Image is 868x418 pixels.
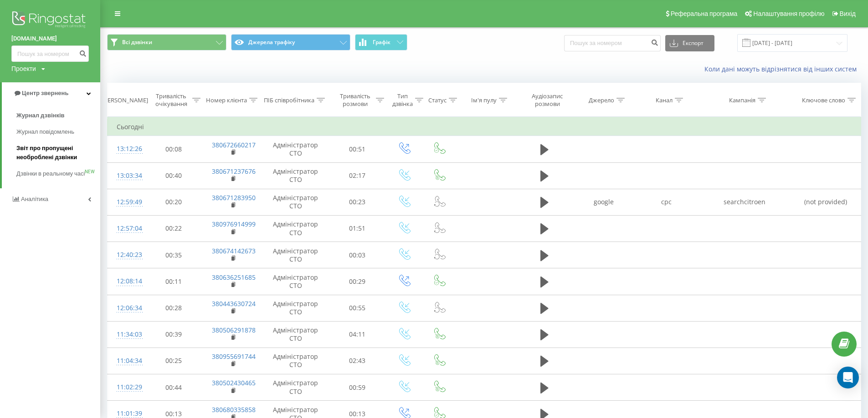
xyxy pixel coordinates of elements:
[212,141,256,149] a: 380672660217
[153,92,190,108] div: Тривалість очікування
[212,193,256,202] a: 380671283950
[16,107,100,124] a: Журнал дзвінків
[656,96,673,104] div: Канал
[263,162,328,189] td: Адміністратор СТО
[11,34,89,43] a: [DOMAIN_NAME]
[263,347,328,374] td: Адміністратор СТО
[144,242,203,268] td: 00:35
[428,96,447,104] div: Статус
[117,378,135,396] div: 11:02:29
[212,167,256,176] a: 380671237676
[263,136,328,162] td: Адміністратор СТО
[572,189,635,215] td: google
[231,34,350,50] button: Джерела трафіку
[144,162,203,189] td: 00:40
[729,96,755,104] div: Кампанія
[564,35,661,51] input: Пошук за номером
[16,111,65,120] span: Журнал дзвінків
[144,321,203,347] td: 00:39
[263,321,328,347] td: Адміністратор СТО
[117,272,135,290] div: 12:08:14
[144,295,203,321] td: 00:28
[212,299,256,308] a: 380443630724
[212,273,256,282] a: 380636251685
[144,347,203,374] td: 00:25
[144,189,203,215] td: 00:20
[264,96,314,104] div: ПІБ співробітника
[16,124,100,140] a: Журнал повідомлень
[840,10,856,17] span: Вихід
[117,326,135,343] div: 11:34:03
[16,169,85,178] span: Дзвінки в реальному часі
[704,65,861,73] a: Коли дані можуть відрізнятися вiд інших систем
[21,196,48,202] span: Аналiтика
[635,189,698,215] td: cpc
[107,34,226,50] button: Всі дзвінки
[16,166,100,182] a: Дзвінки в реальному часіNEW
[11,45,89,62] input: Пошук за номером
[144,374,203,401] td: 00:44
[589,96,614,104] div: Джерело
[117,352,135,370] div: 11:04:34
[11,64,36,73] div: Проекти
[144,268,203,295] td: 00:11
[263,189,328,215] td: Адміністратор СТО
[212,405,256,414] a: 380680335858
[698,189,791,215] td: searchcitroen
[122,39,152,46] span: Всі дзвінки
[263,268,328,295] td: Адміністратор СТО
[263,295,328,321] td: Адміністратор СТО
[144,136,203,162] td: 00:08
[117,246,135,264] div: 12:40:23
[102,96,148,104] div: [PERSON_NAME]
[355,34,407,50] button: Графік
[212,220,256,228] a: 380976914999
[212,247,256,255] a: 380674142673
[2,82,100,104] a: Центр звернень
[336,92,374,108] div: Тривалість розмови
[263,215,328,242] td: Адміністратор СТО
[328,242,386,268] td: 00:03
[328,295,386,321] td: 00:55
[117,299,135,317] div: 12:06:34
[665,35,714,51] button: Експорт
[328,347,386,374] td: 02:43
[108,118,861,136] td: Сьогодні
[753,10,824,17] span: Налаштування профілю
[117,140,135,158] div: 13:12:26
[22,90,68,96] span: Центр звернень
[837,367,859,388] div: Open Intercom Messenger
[328,189,386,215] td: 00:23
[144,215,203,242] td: 00:22
[671,10,738,17] span: Реферальна програма
[212,326,256,334] a: 380506291878
[117,167,135,185] div: 13:03:34
[328,136,386,162] td: 00:51
[263,242,328,268] td: Адміністратор СТО
[328,268,386,295] td: 00:29
[263,374,328,401] td: Адміністратор СТО
[525,92,570,108] div: Аудіозапис розмови
[471,96,497,104] div: Ім'я пулу
[373,39,390,45] span: Графік
[16,127,74,136] span: Журнал повідомлень
[117,220,135,237] div: 12:57:04
[328,374,386,401] td: 00:59
[212,352,256,361] a: 380955691744
[16,144,96,162] span: Звіт про пропущені необроблені дзвінки
[328,162,386,189] td: 02:17
[392,92,413,108] div: Тип дзвінка
[328,215,386,242] td: 01:51
[328,321,386,347] td: 04:11
[16,140,100,166] a: Звіт про пропущені необроблені дзвінки
[802,96,845,104] div: Ключове слово
[791,189,861,215] td: (not provided)
[11,9,89,32] img: Ringostat logo
[212,378,256,387] a: 380502430465
[117,193,135,211] div: 12:59:49
[206,96,247,104] div: Номер клієнта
